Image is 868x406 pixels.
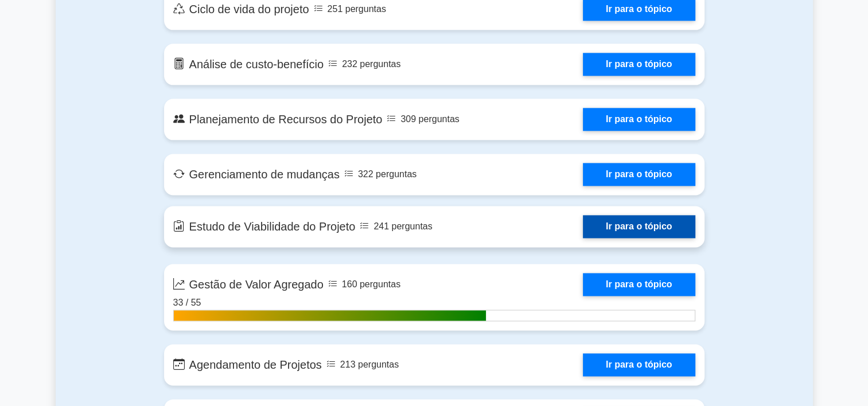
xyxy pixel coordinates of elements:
[583,273,695,296] a: Ir para o tópico
[583,53,695,76] a: Ir para o tópico
[583,215,695,238] a: Ir para o tópico
[583,353,695,376] a: Ir para o tópico
[583,108,695,131] a: Ir para o tópico
[583,163,695,186] a: Ir para o tópico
